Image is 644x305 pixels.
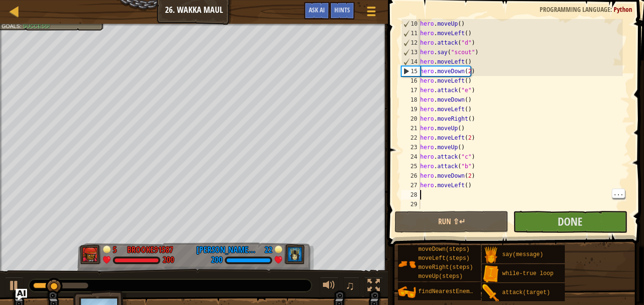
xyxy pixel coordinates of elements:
[359,2,383,24] button: Show game menu
[309,5,325,14] span: Ask AI
[401,152,420,162] div: 24
[401,181,420,190] div: 27
[482,246,500,264] img: portrait.png
[401,95,420,105] div: 18
[402,57,420,67] div: 14
[334,5,350,14] span: Hints
[401,171,420,181] div: 26
[540,5,610,14] span: Programming language
[211,256,222,265] div: 200
[401,105,420,114] div: 19
[402,67,420,76] div: 15
[558,214,582,229] span: Done
[418,255,469,262] span: moveLeft(steps)
[418,288,480,295] span: findNearestEnemy()
[482,265,500,283] img: portrait.png
[402,29,420,38] div: 11
[398,283,416,301] img: portrait.png
[16,289,27,300] button: Ask AI
[320,277,339,296] button: Adjust volume
[401,190,420,200] div: 28
[402,38,420,48] div: 12
[113,244,122,252] div: 5
[610,5,614,14] span: :
[612,189,625,198] span: ...
[502,270,553,277] span: while-true loop
[80,245,101,265] img: thang_avatar_frame.png
[402,48,420,57] div: 13
[163,256,174,265] div: 200
[418,264,473,271] span: moveRight(steps)
[482,284,500,302] img: portrait.png
[402,19,420,29] div: 10
[401,114,420,124] div: 20
[401,133,420,143] div: 22
[5,277,24,296] button: Ctrl + P: Play
[345,278,355,293] span: ♫
[395,211,508,233] button: Run ⇧↵
[284,245,305,265] img: thang_avatar_frame.png
[401,86,420,95] div: 17
[502,251,543,258] span: say(message)
[513,211,627,233] button: Done
[263,244,272,252] div: 22
[398,255,416,273] img: portrait.png
[401,143,420,152] div: 23
[304,2,330,19] button: Ask AI
[418,246,469,253] span: moveDown(steps)
[401,76,420,86] div: 16
[343,277,359,296] button: ♫
[502,289,550,296] span: attack(target)
[364,277,383,296] button: Toggle fullscreen
[614,5,632,14] span: Python
[401,162,420,171] div: 25
[418,273,463,280] span: moveUp(steps)
[127,244,173,256] div: Brooke91587
[196,244,258,256] div: [PERSON_NAME] W
[401,200,420,209] div: 29
[401,124,420,133] div: 21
